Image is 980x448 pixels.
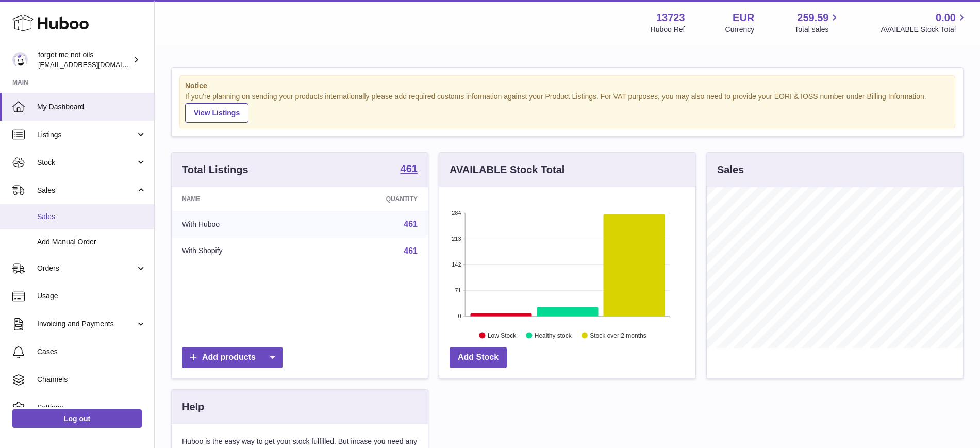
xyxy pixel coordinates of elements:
[936,11,956,25] span: 0.00
[172,211,310,238] td: With Huboo
[717,163,744,177] h3: Sales
[452,236,461,242] text: 213
[172,187,310,211] th: Name
[450,347,507,368] a: Add Stock
[656,11,685,25] strong: 13723
[37,403,146,412] span: Settings
[794,25,840,35] span: Total sales
[38,50,131,70] div: forget me not oils
[185,103,248,123] a: View Listings
[38,60,152,69] span: [EMAIL_ADDRESS][DOMAIN_NAME]
[401,163,418,174] strong: 461
[37,347,146,357] span: Cases
[37,291,146,301] span: Usage
[37,212,146,222] span: Sales
[404,246,418,255] a: 461
[182,400,204,414] h3: Help
[452,210,461,216] text: 284
[401,163,418,176] a: 461
[452,261,461,268] text: 142
[881,11,968,35] a: 0.00 AVAILABLE Stock Total
[182,163,248,177] h3: Total Listings
[450,163,564,177] h3: AVAILABLE Stock Total
[37,319,136,329] span: Invoicing and Payments
[455,287,461,293] text: 71
[182,347,283,368] a: Add products
[37,102,146,112] span: My Dashboard
[12,52,28,68] img: forgetmenothf@gmail.com
[725,25,755,35] div: Currency
[458,313,461,319] text: 0
[881,25,968,35] span: AVAILABLE Stock Total
[651,25,685,35] div: Huboo Ref
[37,375,146,385] span: Channels
[535,331,572,339] text: Healthy stock
[37,237,146,247] span: Add Manual Order
[488,331,517,339] text: Low Stock
[12,409,142,428] a: Log out
[37,130,136,140] span: Listings
[794,11,840,35] a: 259.59 Total sales
[310,187,428,211] th: Quantity
[185,92,950,123] div: If you're planning on sending your products internationally please add required customs informati...
[37,186,136,195] span: Sales
[172,238,310,264] td: With Shopify
[404,220,418,228] a: 461
[797,11,828,25] span: 259.59
[590,331,646,339] text: Stock over 2 months
[37,158,136,168] span: Stock
[733,11,754,25] strong: EUR
[37,263,136,273] span: Orders
[185,81,950,91] strong: Notice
